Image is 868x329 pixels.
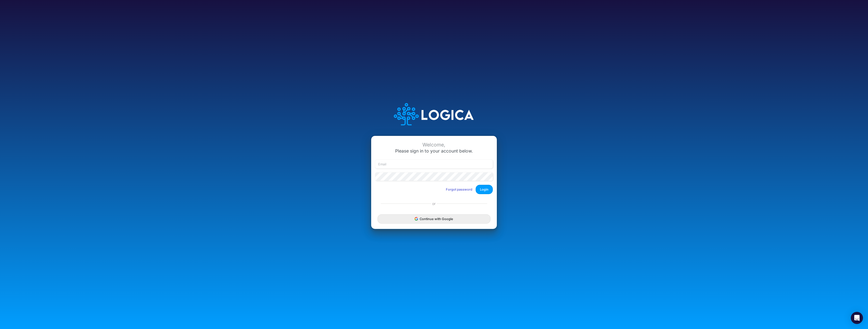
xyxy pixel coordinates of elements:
[375,160,493,168] input: Email
[395,148,473,154] span: Please sign in to your account below.
[375,142,493,148] div: Welcome,
[476,185,493,194] button: Login
[377,214,491,224] button: Continue with Google
[443,185,476,194] button: Forgot password
[851,312,863,324] div: Open Intercom Messenger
